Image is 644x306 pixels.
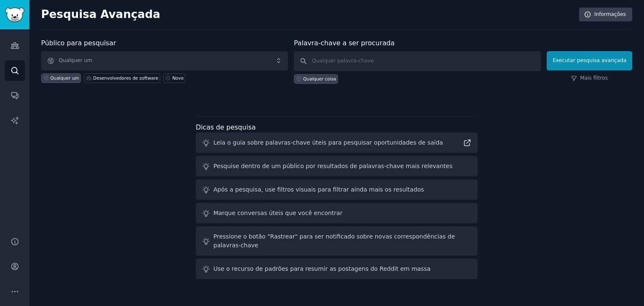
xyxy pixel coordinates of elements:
[547,51,632,70] button: Executar pesquisa avançada
[50,75,79,80] font: Qualquer um
[213,163,452,169] font: Pesquise dentro de um público por resultados de palavras-chave mais relevantes
[213,233,455,249] font: Pressione o botão "Rastrear" para ser notificado sobre novas correspondências de palavras-chave
[294,39,395,47] font: Palavra-chave a ser procurada
[196,123,256,131] font: Dicas de pesquisa
[579,8,632,22] a: Informações
[594,11,626,17] font: Informações
[580,75,608,81] font: Mais filtros
[172,75,184,80] font: Novo
[294,51,541,71] input: Qualquer palavra-chave
[213,186,424,193] font: Após a pesquisa, use filtros visuais para filtrar ainda mais os resultados
[41,39,116,47] font: Público para pesquisar
[303,76,336,81] font: Qualquer coisa
[59,57,92,63] font: Qualquer um
[571,75,608,82] a: Mais filtros
[213,210,343,216] font: Marque conversas úteis que você encontrar
[5,8,24,22] img: Logotipo do GummySearch
[41,51,288,70] button: Qualquer um
[163,73,185,83] a: Novo
[93,75,158,80] font: Desenvolvedores de software
[553,57,626,63] font: Executar pesquisa avançada
[41,8,160,21] font: Pesquisa Avançada
[213,265,431,272] font: Use o recurso de padrões para resumir as postagens do Reddit em massa
[213,139,443,146] font: Leia o guia sobre palavras-chave úteis para pesquisar oportunidades de saída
